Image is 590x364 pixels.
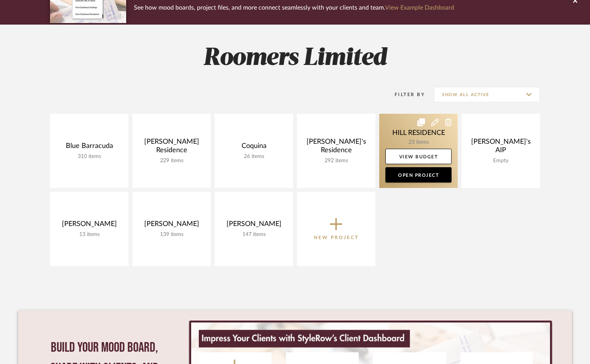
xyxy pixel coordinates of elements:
[297,192,375,266] button: New Project
[385,5,454,11] a: View Example Dashboard
[314,234,359,241] p: New Project
[138,231,205,238] div: 139 items
[385,167,452,183] a: Open Project
[134,2,454,13] p: See how mood boards, project files, and more connect seamlessly with your clients and team.
[138,138,205,158] div: [PERSON_NAME] Residence
[468,158,534,164] div: Empty
[385,91,425,98] div: Filter By
[468,138,534,158] div: [PERSON_NAME]'s AIP
[303,158,369,164] div: 292 items
[56,142,122,153] div: Blue Barracuda
[56,231,122,238] div: 13 items
[138,158,205,164] div: 229 items
[303,138,369,158] div: [PERSON_NAME]'s Residence
[56,153,122,160] div: 310 items
[221,231,287,238] div: 147 items
[385,149,452,164] a: View Budget
[18,44,572,73] h2: Roomers Limited
[138,220,205,231] div: [PERSON_NAME]
[56,220,122,231] div: [PERSON_NAME]
[221,153,287,160] div: 26 items
[221,142,287,153] div: Coquina
[221,220,287,231] div: [PERSON_NAME]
